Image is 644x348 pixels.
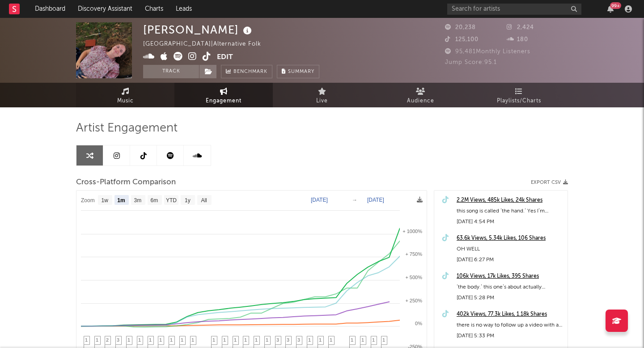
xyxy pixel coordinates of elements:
a: Benchmark [221,65,272,78]
span: 1 [149,337,152,343]
a: Playlists/Charts [470,83,568,107]
text: 0% [415,321,422,326]
span: 180 [507,37,528,42]
span: 1 [244,337,247,343]
span: 3 [297,337,300,343]
a: 63.6k Views, 5.34k Likes, 106 Shares [457,233,563,244]
text: → [352,197,357,203]
span: Music [117,96,134,106]
span: 1 [330,337,332,343]
a: Live [273,83,371,107]
div: ‘the body.’ this one’s about actually slamming my finger [DATE] and also the feeling when u see a... [457,282,563,293]
span: 1 [361,337,364,343]
a: 402k Views, 77.3k Likes, 1.18k Shares [457,309,563,320]
span: Benchmark [233,67,267,77]
span: 1 [159,337,162,343]
text: 3m [134,197,142,204]
span: 1 [170,337,173,343]
span: Engagement [206,96,241,106]
span: 1 [181,337,183,343]
span: 1 [191,337,194,343]
span: 20,238 [445,25,476,30]
button: Track [143,65,199,78]
text: [DATE] [311,197,328,203]
input: Search for artists [447,4,581,15]
span: 95,481 Monthly Listeners [445,49,530,55]
a: 2.2M Views, 485k Likes, 24k Shares [457,195,563,206]
div: 99 + [610,2,621,9]
div: [DATE] 6:27 PM [457,255,563,265]
text: YTD [166,197,177,204]
text: 6m [151,197,158,204]
span: Summary [288,69,314,74]
span: 1 [319,337,322,343]
span: Cross-Platform Comparison [76,177,176,188]
span: 2 [106,337,109,343]
span: 1 [212,337,215,343]
text: 1y [185,197,191,204]
text: 1w [102,197,109,204]
span: 125,100 [445,37,479,42]
span: Jump Score: 95.1 [445,59,497,65]
span: 1 [255,337,258,343]
div: [DATE] 5:33 PM [457,331,563,341]
span: 1 [85,337,88,343]
a: 106k Views, 17k Likes, 395 Shares [457,271,563,282]
div: there is no way to follow up a video with a million views so my tactic is to sing the same song w... [457,320,563,331]
div: [DATE] 5:28 PM [457,293,563,303]
button: Edit [217,52,233,63]
span: 1 [266,337,268,343]
text: All [201,197,207,204]
span: 1 [372,337,375,343]
button: 99+ [607,5,614,13]
a: Music [76,83,174,107]
span: 3 [287,337,289,343]
span: Playlists/Charts [497,96,541,106]
span: 1 [223,337,226,343]
text: + 500% [405,275,422,280]
span: 3 [117,337,119,343]
div: this song is called ‘the hand.’ Yes I’m putting it on streaming. this is a run through of the who... [457,206,563,216]
text: + 1000% [402,229,422,234]
button: Summary [277,65,319,78]
text: + 750% [405,251,422,257]
span: 1 [382,337,385,343]
span: 1 [351,337,353,343]
span: 3 [276,337,279,343]
span: Live [316,96,328,106]
text: [DATE] [367,197,384,203]
span: 1 [127,337,130,343]
button: Export CSV [531,180,568,185]
span: Audience [407,96,434,106]
text: Zoom [81,197,95,204]
div: OH WELL [457,244,563,255]
span: 2,424 [507,25,534,30]
a: Engagement [174,83,273,107]
div: [GEOGRAPHIC_DATA] | Alternative Folk [143,39,271,50]
div: [DATE] 4:54 PM [457,216,563,227]
span: 1 [308,337,311,343]
a: Audience [371,83,470,107]
text: + 250% [405,298,422,303]
text: 1m [117,197,125,204]
span: 1 [234,337,237,343]
span: Artist Engagement [76,123,178,134]
div: [PERSON_NAME] [143,22,254,37]
span: 1 [96,337,98,343]
span: 1 [138,337,141,343]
